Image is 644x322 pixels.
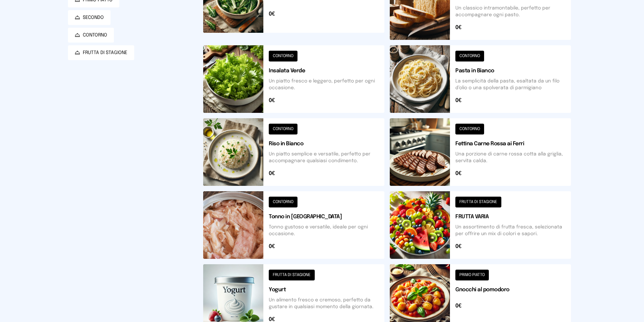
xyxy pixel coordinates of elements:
span: FRUTTA DI STAGIONE [83,49,127,56]
span: SECONDO [83,14,104,21]
span: CONTORNO [83,32,107,39]
button: SECONDO [68,10,111,25]
button: CONTORNO [68,28,114,43]
button: FRUTTA DI STAGIONE [68,45,134,60]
